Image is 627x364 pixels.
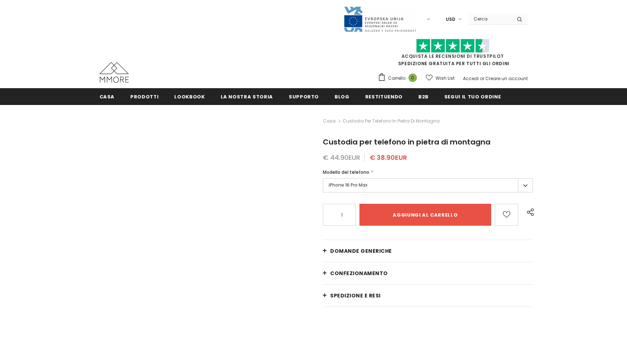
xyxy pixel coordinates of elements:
[402,53,504,59] a: Acquista le recensioni di TrustPilot
[323,240,533,262] a: Domande generiche
[174,88,205,105] a: Lookbook
[485,75,528,82] a: Creare un account
[335,93,350,100] span: Blog
[343,6,417,33] img: Javni Razpis
[323,169,369,175] span: Modello del telefono
[289,88,319,105] a: supporto
[323,137,490,147] span: Custodia per telefono in pietra di montagna
[221,88,273,105] a: La nostra storia
[343,16,417,22] a: Javni Razpis
[130,88,158,105] a: Prodotti
[444,93,501,100] span: Segui il tuo ordine
[323,262,533,284] a: CONFEZIONAMENTO
[323,285,533,307] a: Spedizione e resi
[388,75,406,82] span: Carrello
[365,88,403,105] a: Restituendo
[343,117,440,125] span: Custodia per telefono in pietra di montagna
[480,75,484,82] span: or
[418,93,429,100] span: B2B
[289,93,319,100] span: supporto
[418,88,429,105] a: B2B
[359,204,491,226] input: Aggiungi al carrello
[323,117,336,125] a: Casa
[330,292,381,299] span: Spedizione e resi
[100,88,115,105] a: Casa
[330,270,388,277] span: CONFEZIONAMENTO
[323,153,360,162] span: € 44.90EUR
[370,153,407,162] span: € 38.90EUR
[426,72,455,85] a: Wish List
[469,14,511,24] input: Search Site
[221,93,273,100] span: La nostra storia
[378,73,421,84] a: Carrello 0
[100,62,129,83] img: Casi MMORE
[365,93,403,100] span: Restituendo
[444,88,501,105] a: Segui il tuo ordine
[408,74,417,82] span: 0
[446,16,455,23] span: USD
[100,93,115,100] span: Casa
[330,247,392,255] span: Domande generiche
[436,75,455,82] span: Wish List
[174,93,205,100] span: Lookbook
[416,39,489,53] img: Fidati di Pilot Stars
[323,178,533,192] label: iPhone 16 Pro Max
[463,75,479,82] a: Accedi
[130,93,158,100] span: Prodotti
[378,42,528,67] span: SPEDIZIONE GRATUITA PER TUTTI GLI ORDINI
[335,88,350,105] a: Blog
